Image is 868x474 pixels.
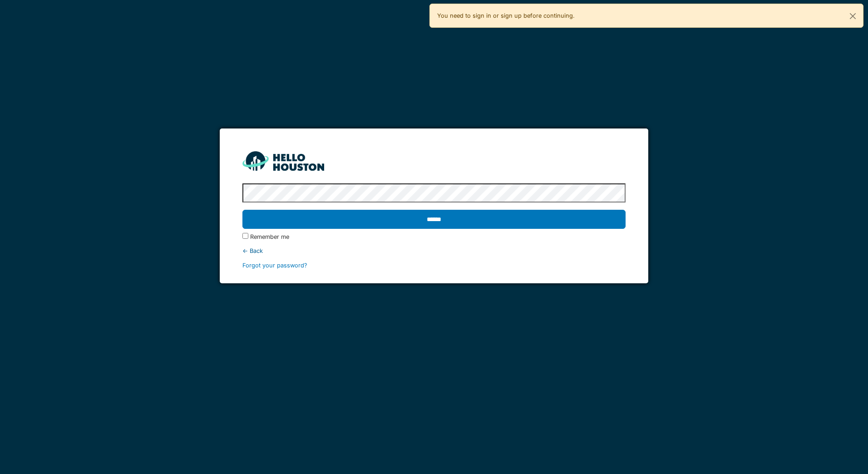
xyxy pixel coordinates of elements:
[242,262,307,269] a: Forgot your password?
[250,232,289,241] label: Remember me
[242,247,625,255] div: ← Back
[242,151,324,171] img: HH_line-BYnF2_Hg.png
[429,4,863,28] div: You need to sign in or sign up before continuing.
[843,4,863,28] button: Close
